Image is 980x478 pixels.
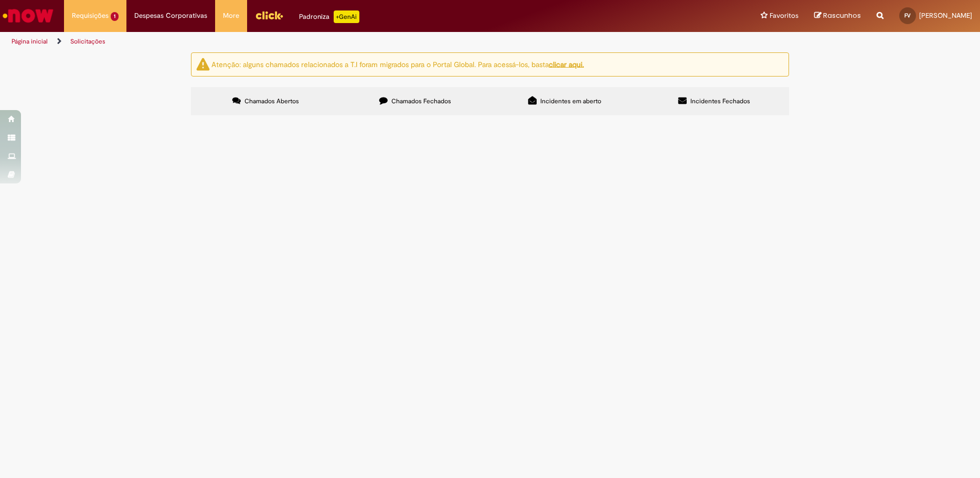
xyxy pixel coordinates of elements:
span: Chamados Fechados [391,97,451,105]
span: Favoritos [770,10,798,21]
img: click_logo_yellow_360x200.png [255,7,283,23]
span: Rascunhos [823,10,861,20]
span: Despesas Corporativas [134,10,207,21]
span: FV [904,12,911,19]
span: Incidentes em aberto [540,97,601,105]
span: More [223,10,239,21]
span: Chamados Abertos [244,97,299,105]
span: 1 [111,12,119,21]
span: Requisições [72,10,109,21]
a: clicar aqui. [549,59,584,69]
ul: Trilhas de página [8,32,645,51]
img: ServiceNow [1,5,55,26]
a: Rascunhos [814,11,861,21]
a: Solicitações [70,37,105,46]
span: Incidentes Fechados [690,97,750,105]
p: +GenAi [334,10,359,23]
div: Padroniza [299,10,359,23]
ng-bind-html: Atenção: alguns chamados relacionados a T.I foram migrados para o Portal Global. Para acessá-los,... [211,59,584,69]
span: [PERSON_NAME] [919,11,972,20]
a: Página inicial [12,37,48,46]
